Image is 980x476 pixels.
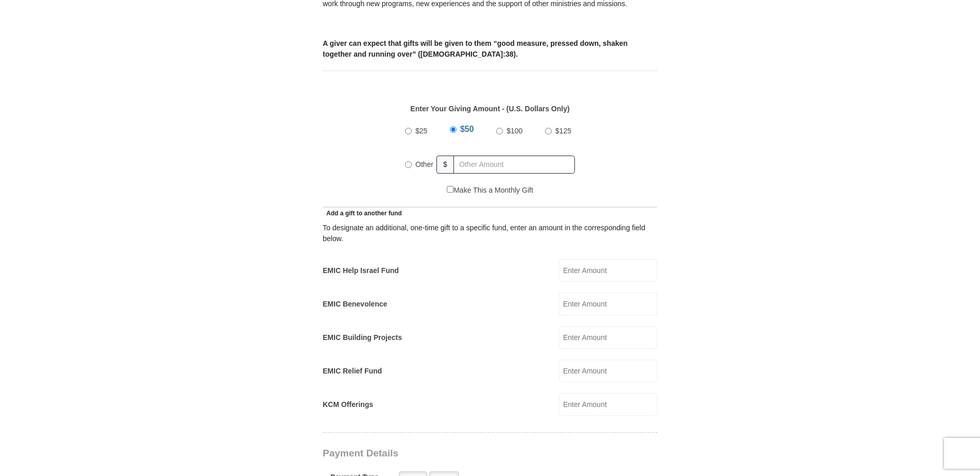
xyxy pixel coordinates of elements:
[559,259,657,282] input: Enter Amount
[410,105,569,113] strong: Enter Your Giving Amount - (U.S. Dollars Only)
[447,185,533,196] label: Make This a Monthly Gift
[436,156,454,174] span: $
[323,210,402,217] span: Add a gift to another fund
[559,326,657,349] input: Enter Amount
[323,39,627,58] b: A giver can expect that gifts will be given to them “good measure, pressed down, shaken together ...
[559,393,657,416] input: Enter Amount
[323,448,585,460] h3: Payment Details
[323,299,387,310] label: EMIC Benevolence
[559,293,657,315] input: Enter Amount
[506,127,522,135] span: $100
[323,399,373,410] label: KCM Offerings
[559,360,657,382] input: Enter Amount
[323,223,657,244] div: To designate an additional, one-time gift to a specific fund, enter an amount in the correspondin...
[323,265,399,276] label: EMIC Help Israel Fund
[447,186,453,193] input: Make This a Monthly Gift
[453,156,575,174] input: Other Amount
[323,332,402,343] label: EMIC Building Projects
[460,125,474,133] span: $50
[323,366,382,377] label: EMIC Relief Fund
[415,127,427,135] span: $25
[415,160,433,168] span: Other
[555,127,571,135] span: $125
